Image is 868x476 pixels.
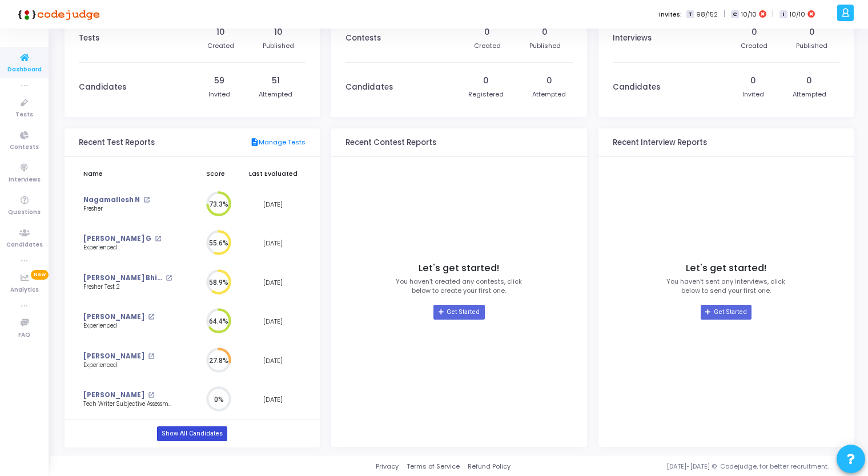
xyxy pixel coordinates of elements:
td: [DATE] [240,185,306,224]
h3: Recent Interview Reports [613,138,707,147]
span: New [31,270,49,280]
div: 0 [483,75,489,87]
span: Questions [8,208,41,217]
label: Invites: [659,10,682,19]
a: Terms of Service [407,462,460,471]
div: 0 [809,26,815,38]
h3: Recent Test Reports [79,138,155,147]
a: [PERSON_NAME] [83,312,144,322]
mat-icon: open_in_new [148,392,154,398]
a: Nagamallesh N [83,195,140,205]
div: Created [207,41,234,51]
mat-icon: open_in_new [148,353,154,360]
th: Last Evaluated [240,163,306,185]
a: [PERSON_NAME] Bhistannavar [83,273,163,283]
div: 59 [214,75,224,87]
span: | [772,8,774,20]
td: [DATE] [240,263,306,302]
div: 0 [806,75,812,87]
a: Get Started [701,305,752,320]
th: Name [79,163,191,185]
div: Published [263,41,294,51]
mat-icon: open_in_new [155,236,161,242]
mat-icon: open_in_new [148,314,154,320]
div: Experienced [83,361,172,370]
div: [DATE]-[DATE] © Codejudge, for better recruitment. [511,462,854,471]
div: 0 [752,26,757,38]
span: Contests [10,143,39,152]
div: 51 [272,75,280,87]
span: Interviews [9,175,41,185]
h3: Candidates [79,83,126,92]
td: [DATE] [240,302,306,341]
div: Attempted [259,90,292,99]
div: 10 [274,26,283,38]
div: Invited [742,90,764,99]
span: FAQ [18,330,30,340]
div: 0 [546,75,552,87]
div: Published [529,41,561,51]
h3: Interviews [613,34,652,43]
span: T [686,10,694,19]
td: [DATE] [240,341,306,381]
h3: Contests [345,34,381,43]
div: Experienced [83,244,172,252]
img: logo [14,3,100,26]
a: [PERSON_NAME] G [83,234,151,244]
div: 10 [216,26,225,38]
span: Analytics [10,285,39,295]
span: C [731,10,738,19]
h3: Candidates [345,83,393,92]
p: You haven’t created any contests, click below to create your first one. [396,277,522,296]
div: Created [741,41,767,51]
h4: Let's get started! [419,263,499,274]
div: Attempted [793,90,826,99]
p: You haven’t sent any interviews, click below to send your first one. [666,277,785,296]
a: [PERSON_NAME] [83,390,144,400]
th: Score [191,163,240,185]
h3: Recent Contest Reports [345,138,436,147]
a: Privacy [376,462,399,471]
mat-icon: description [250,138,259,148]
div: Tech Writer Subjective Assessment 1 [83,400,172,409]
span: Dashboard [7,65,42,75]
span: | [724,8,725,20]
mat-icon: open_in_new [143,197,150,203]
h3: Candidates [613,83,660,92]
div: Published [796,41,827,51]
td: [DATE] [240,380,306,419]
div: 0 [542,26,548,38]
h4: Let's get started! [686,263,766,274]
div: Fresher Test 2 [83,283,172,292]
div: 0 [750,75,756,87]
span: 10/10 [790,10,805,19]
span: 98/152 [696,10,718,19]
div: Created [474,41,501,51]
h3: Tests [79,34,99,43]
div: Invited [208,90,230,99]
a: Manage Tests [250,138,306,148]
a: [PERSON_NAME] [83,352,144,361]
span: I [779,10,787,19]
a: Refund Policy [468,462,511,471]
div: Attempted [532,90,566,99]
td: [DATE] [240,224,306,263]
div: Experienced [83,322,172,330]
a: Get Started [433,305,484,320]
span: Tests [15,110,33,120]
div: Fresher [83,205,172,213]
div: 0 [484,26,490,38]
mat-icon: open_in_new [166,275,172,281]
span: 10/10 [741,10,757,19]
div: Registered [468,90,504,99]
span: Candidates [6,240,43,250]
a: Show All Candidates [157,426,227,441]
